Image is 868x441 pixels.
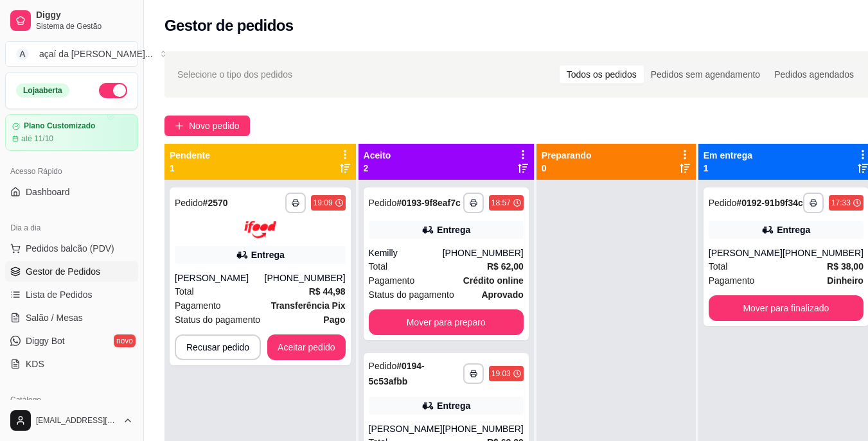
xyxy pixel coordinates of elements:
[24,121,95,131] article: Plano Customizado
[21,134,53,144] article: até 11/10
[323,315,345,325] strong: Pago
[827,275,864,286] strong: Dinheiro
[203,198,228,208] strong: # 2570
[704,149,752,162] p: Em entrega
[16,48,29,60] span: A
[709,259,728,273] span: Total
[5,284,138,305] a: Lista de Pedidos
[437,223,470,236] div: Entrega
[369,273,415,288] span: Pagamento
[443,422,524,435] div: [PHONE_NUMBER]
[443,246,524,259] div: [PHONE_NUMBER]
[369,422,443,435] div: [PERSON_NAME]
[39,48,153,60] div: açaí da [PERSON_NAME] ...
[16,83,69,98] div: Loja aberta
[5,41,138,67] button: Select a team
[267,334,346,360] button: Aceitar pedido
[5,114,138,151] a: Plano Customizadoaté 11/10
[26,334,65,347] span: Diggy Bot
[463,275,524,286] strong: Crédito online
[777,223,810,236] div: Entrega
[709,273,755,288] span: Pagamento
[709,198,737,208] span: Pedido
[481,290,523,300] strong: aprovado
[369,361,397,371] span: Pedido
[5,238,138,259] button: Pedidos balcão (PDV)
[175,121,184,130] span: plus
[542,162,592,175] p: 0
[99,83,127,98] button: Alterar Status
[369,309,524,335] button: Mover para preparo
[5,182,138,202] a: Dashboard
[560,65,644,83] div: Todos os pedidos
[644,65,767,83] div: Pedidos sem agendamento
[5,354,138,374] a: KDS
[26,358,44,370] span: KDS
[5,218,138,238] div: Dia a dia
[827,261,864,272] strong: R$ 38,00
[251,248,285,261] div: Entrega
[5,5,138,36] a: DiggySistema de Gestão
[396,198,461,208] strong: # 0193-9f8eaf7c
[709,246,783,259] div: [PERSON_NAME]
[271,300,346,311] strong: Transferência Pix
[492,368,511,379] div: 19:03
[5,161,138,182] div: Acesso Rápido
[26,242,114,255] span: Pedidos balcão (PDV)
[175,298,221,313] span: Pagamento
[487,261,524,272] strong: R$ 62,00
[783,246,864,259] div: [PHONE_NUMBER]
[26,186,70,198] span: Dashboard
[314,198,333,208] div: 19:09
[175,334,261,360] button: Recusar pedido
[831,198,851,208] div: 17:33
[36,415,118,426] span: [EMAIL_ADDRESS][DOMAIN_NAME]
[265,272,346,284] div: [PHONE_NUMBER]
[175,313,260,327] span: Status do pagamento
[164,116,250,136] button: Novo pedido
[5,405,138,436] button: [EMAIL_ADDRESS][DOMAIN_NAME]
[369,259,388,273] span: Total
[369,246,443,259] div: Kemilly
[369,361,425,386] strong: # 0194-5c53afbb
[364,162,391,175] p: 2
[5,331,138,351] a: Diggy Botnovo
[709,295,864,321] button: Mover para finalizado
[36,10,133,21] span: Diggy
[26,288,93,301] span: Lista de Pedidos
[175,198,203,208] span: Pedido
[170,162,210,175] p: 1
[26,311,83,324] span: Salão / Mesas
[5,390,138,410] div: Catálogo
[5,307,138,328] a: Salão / Mesas
[177,67,292,82] span: Selecione o tipo dos pedidos
[36,21,133,31] span: Sistema de Gestão
[437,399,470,412] div: Entrega
[364,149,391,162] p: Aceito
[175,284,194,298] span: Total
[244,221,276,238] img: ifood
[170,149,210,162] p: Pendente
[164,15,294,36] h2: Gestor de pedidos
[492,198,511,208] div: 18:57
[542,149,592,162] p: Preparando
[704,162,752,175] p: 1
[736,198,803,208] strong: # 0192-91b9f34c
[369,198,397,208] span: Pedido
[5,261,138,282] a: Gestor de Pedidos
[309,286,346,297] strong: R$ 44,98
[26,265,100,278] span: Gestor de Pedidos
[189,119,240,133] span: Novo pedido
[767,65,861,83] div: Pedidos agendados
[369,288,454,302] span: Status do pagamento
[175,272,265,284] div: [PERSON_NAME]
